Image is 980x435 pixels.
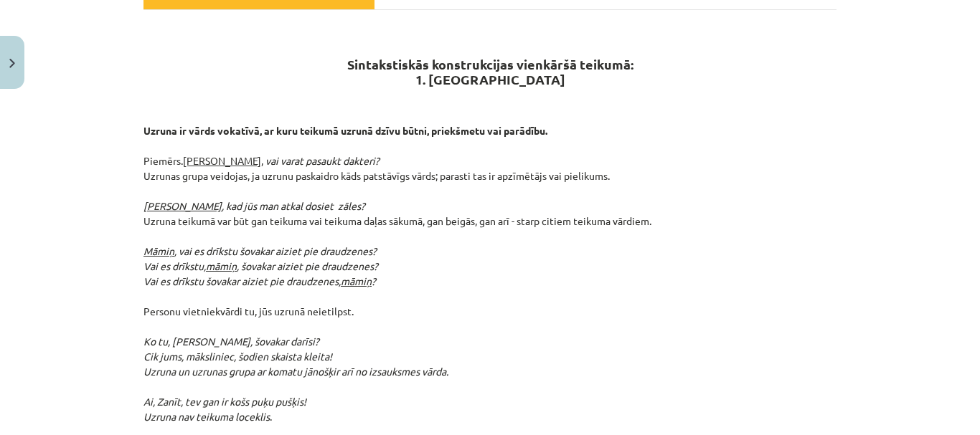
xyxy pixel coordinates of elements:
[347,56,633,88] strong: Sintakstiskās konstrukcijas vienkāršā teikumā: 1. [GEOGRAPHIC_DATA]
[265,154,380,167] em: vai varat pasaukt dakteri?
[143,335,448,378] em: Ko tu, [PERSON_NAME], šovakar darīsi? Cik jums, māksliniec, šodien skaista kleita! Uzruna un uzru...
[206,259,237,272] u: māmiņ
[143,199,222,212] u: [PERSON_NAME]
[341,274,372,287] u: māmiņ
[143,124,547,137] strong: Uzruna ir vārds vokatīvā, ar kuru teikumā uzrunā dzīvu būtni, priekšmetu vai parādību.
[143,244,174,257] u: Māmiņ
[9,59,15,68] img: icon-close-lesson-0947bae3869378f0d4975bcd49f059093ad1ed9edebbc8119c70593378902aed.svg
[143,199,365,212] em: , kad jūs man atkal dosiet zāles?
[143,244,378,287] em: , vai es drīkstu šovakar aiziet pie draudzenes? Vai es drīkstu, , šovakar aiziet pie draudzenes? ...
[183,154,263,167] u: [PERSON_NAME],
[143,395,306,423] em: Ai, Zanīt, tev gan ir košs puķu pušķis! Uzruna nav teikuma loceklis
